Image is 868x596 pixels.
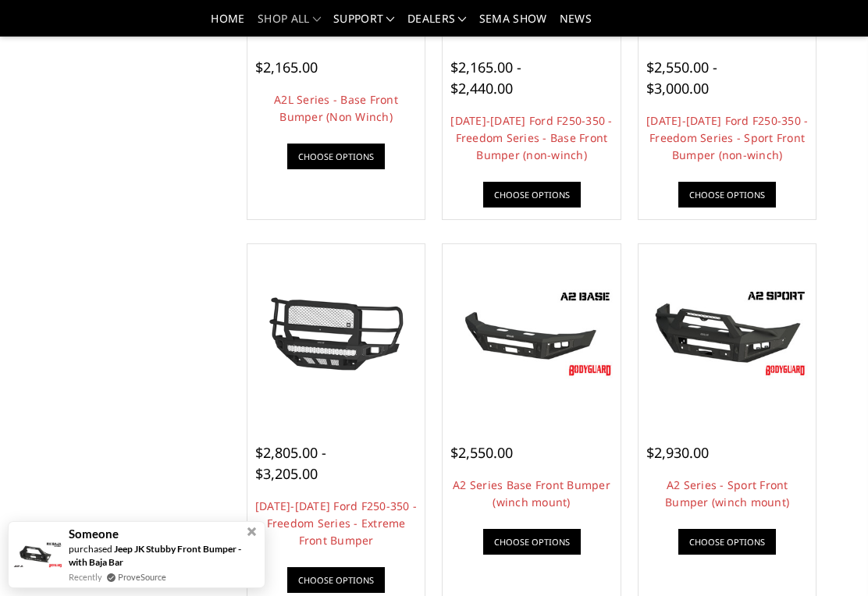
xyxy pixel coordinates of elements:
[450,58,521,98] span: $2,165.00 - $2,440.00
[446,248,617,418] a: A2 Series Base Front Bumper (winch mount) A2 Series Base Front Bumper (winch mount)
[646,113,808,162] a: [DATE]-[DATE] Ford F250-350 - Freedom Series - Sport Front Bumper (non-winch)
[274,92,398,124] a: A2L Series - Base Front Bumper (Non Winch)
[12,541,63,569] img: provesource social proof notification image
[251,248,422,418] a: 2017-2022 Ford F250-350 - Freedom Series - Extreme Front Bumper 2017-2022 Ford F250-350 - Freedom...
[483,529,581,555] a: Choose Options
[678,529,776,555] a: Choose Options
[642,248,813,418] a: A2 Series - Sport Front Bumper (winch mount) A2 Series - Sport Front Bumper (winch mount)
[69,527,119,541] span: Someone
[678,182,776,208] a: Choose Options
[450,443,513,462] span: $2,550.00
[69,543,112,555] span: purchased
[258,13,321,36] a: shop all
[69,570,102,584] span: Recently
[446,286,617,381] img: A2 Series Base Front Bumper (winch mount)
[665,477,789,509] a: A2 Series - Sport Front Bumper (winch mount)
[211,13,244,36] a: Home
[118,570,166,584] a: ProveSource
[646,58,717,98] span: $2,550.00 - $3,000.00
[287,567,385,593] a: Choose Options
[642,286,813,381] img: A2 Series - Sport Front Bumper (winch mount)
[251,286,422,381] img: 2017-2022 Ford F250-350 - Freedom Series - Extreme Front Bumper
[646,443,709,462] span: $2,930.00
[450,113,612,162] a: [DATE]-[DATE] Ford F250-350 - Freedom Series - Base Front Bumper (non-winch)
[407,13,467,36] a: Dealers
[255,498,417,548] a: [DATE]-[DATE] Ford F250-350 - Freedom Series - Extreme Front Bumper
[69,543,241,568] a: Jeep JK Stubby Front Bumper - with Baja Bar
[453,477,610,509] a: A2 Series Base Front Bumper (winch mount)
[483,182,581,208] a: Choose Options
[333,13,395,36] a: Support
[287,144,385,169] a: Choose Options
[255,58,318,76] span: $2,165.00
[479,13,547,36] a: SEMA Show
[255,443,326,483] span: $2,805.00 - $3,205.00
[560,13,592,36] a: News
